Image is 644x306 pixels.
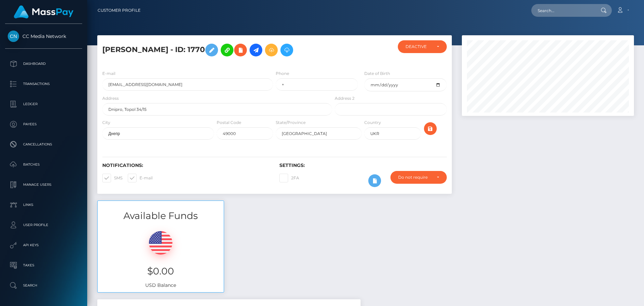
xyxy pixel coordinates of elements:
[8,31,19,42] img: CC Media Network
[102,71,115,77] label: E-mail
[5,217,82,233] a: User Profile
[5,55,82,72] a: Dashboard
[98,3,141,17] a: Customer Profile
[8,99,79,109] p: Ledger
[102,95,119,101] label: Address
[102,120,110,126] label: City
[217,120,241,126] label: Postal Code
[364,71,390,77] label: Date of Birth
[8,220,79,230] p: User Profile
[276,71,289,77] label: Phone
[8,119,79,129] p: Payees
[250,44,262,56] a: Initiate Payout
[98,223,224,292] div: USD Balance
[398,40,447,53] button: DEACTIVE
[8,59,79,69] p: Dashboard
[5,156,82,173] a: Batches
[406,44,431,49] div: DEACTIVE
[5,176,82,193] a: Manage Users
[5,76,82,92] a: Transactions
[8,200,79,210] p: Links
[103,265,219,278] h3: $0.00
[8,160,79,170] p: Batches
[8,260,79,270] p: Taxes
[149,231,172,255] img: USD.png
[98,209,224,222] h3: Available Funds
[8,240,79,250] p: API Keys
[8,139,79,149] p: Cancellations
[102,174,122,182] label: SMS
[276,120,306,126] label: State/Province
[364,120,381,126] label: Country
[390,171,447,184] button: Do not require
[279,174,299,182] label: 2FA
[398,175,431,180] div: Do not require
[531,4,594,17] input: Search...
[102,163,269,168] h6: Notifications:
[5,116,82,133] a: Payees
[102,40,328,60] h5: [PERSON_NAME] - ID: 1770
[8,280,79,291] p: Search
[5,277,82,294] a: Search
[5,196,82,213] a: Links
[5,237,82,254] a: API Keys
[128,174,153,182] label: E-mail
[5,136,82,153] a: Cancellations
[279,163,446,168] h6: Settings:
[5,33,82,39] span: CC Media Network
[335,95,355,101] label: Address 2
[5,96,82,113] a: Ledger
[8,180,79,190] p: Manage Users
[8,79,79,89] p: Transactions
[14,5,73,18] img: MassPay Logo
[5,257,82,274] a: Taxes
